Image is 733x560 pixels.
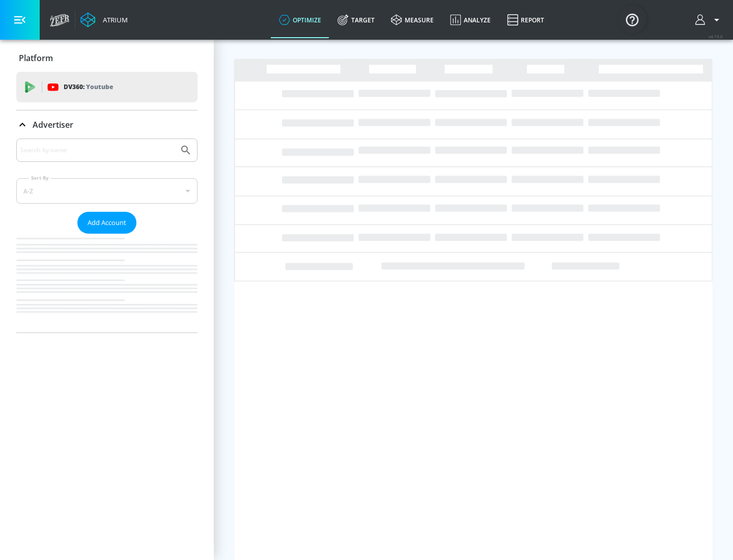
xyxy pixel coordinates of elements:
span: Add Account [88,217,126,229]
a: Atrium [80,12,128,27]
div: Platform [16,44,198,72]
div: Atrium [99,15,128,24]
input: Search by name [20,144,175,157]
button: Add Account [77,212,136,234]
div: DV360: Youtube [16,72,198,102]
p: DV360: [64,81,113,93]
p: Platform [19,52,53,64]
a: Target [329,2,383,38]
div: Advertiser [16,110,198,139]
a: optimize [271,2,329,38]
a: Analyze [442,2,499,38]
a: measure [383,2,442,38]
label: Sort By [29,175,51,181]
a: Report [499,2,552,38]
p: Advertiser [33,119,73,130]
div: A-Z [16,178,198,204]
nav: list of Advertiser [16,234,198,332]
button: Open Resource Center [618,5,646,34]
div: Advertiser [16,138,198,332]
p: Youtube [86,81,113,92]
span: v 4.19.0 [709,34,723,39]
